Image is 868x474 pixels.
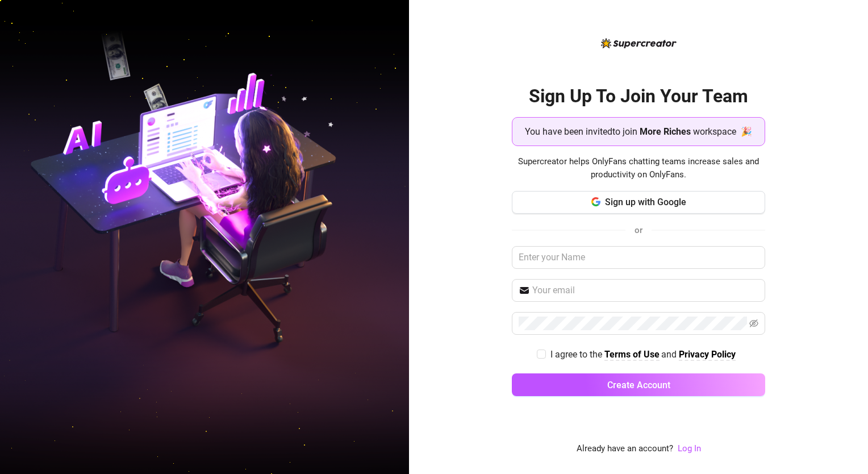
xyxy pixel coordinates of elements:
[577,442,673,456] span: Already have an account?
[605,197,686,207] span: Sign up with Google
[749,319,758,328] span: eye-invisible
[532,284,758,297] input: Your email
[604,349,660,361] a: Terms of Use
[679,349,736,361] a: Privacy Policy
[525,124,637,139] span: You have been invited to join
[693,124,752,139] span: workspace 🎉
[604,349,660,360] strong: Terms of Use
[512,155,765,182] span: Supercreator helps OnlyFans chatting teams increase sales and productivity on OnlyFans.
[601,38,677,48] img: logo-BBDzfeDw.svg
[550,349,604,360] span: I agree to the
[635,225,642,235] span: or
[640,126,691,137] strong: More Riches
[678,443,701,454] a: Log In
[512,373,765,396] button: Create Account
[512,85,765,108] h2: Sign Up To Join Your Team
[607,380,670,390] span: Create Account
[512,246,765,269] input: Enter your Name
[512,191,765,214] button: Sign up with Google
[678,442,701,456] a: Log In
[679,349,736,360] strong: Privacy Policy
[661,349,679,360] span: and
